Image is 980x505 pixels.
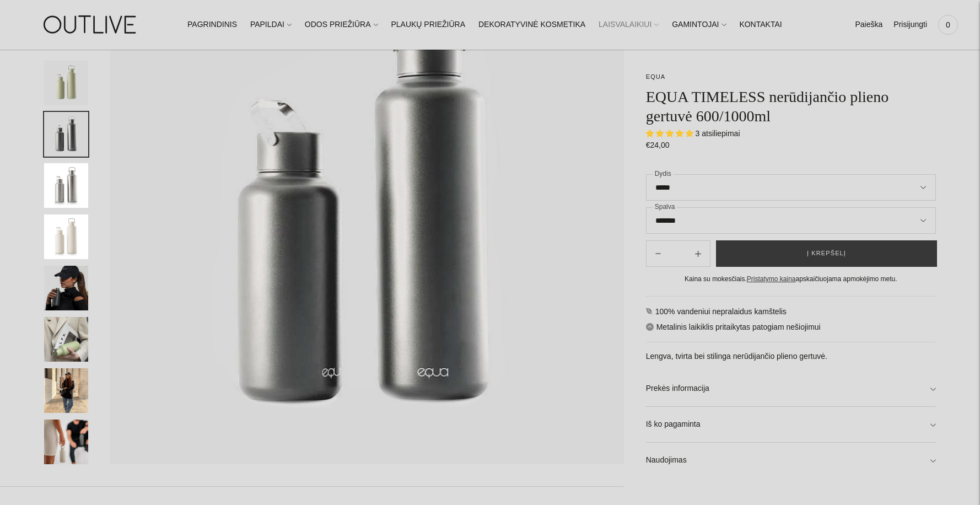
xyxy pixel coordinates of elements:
[22,6,160,44] img: OUTLIVE
[646,407,936,442] a: Iš ko pagaminta
[646,73,666,80] a: EQUA
[670,246,686,262] input: Product quantity
[646,296,936,478] div: 100% vandeniui nepralaidus kamštelis Metalinis laikiklis pritaikytas patogiam nešiojimui
[646,371,936,406] a: Prekės informacija
[647,240,670,267] button: Add product quantity
[646,141,670,149] span: €24,00
[696,129,740,138] span: 3 atsiliepimai
[646,87,936,126] h1: EQUA TIMELESS nerūdijančio plieno gertuvė 600/1000ml
[646,350,936,363] p: Lengva, tvirta bei stilinga nerūdijančio plieno gertuvė.
[187,13,237,37] a: PAGRINDINIS
[938,13,958,37] a: 0
[478,13,585,37] a: DEKORATYVINĖ KOSMETIKA
[44,214,88,259] button: Translation missing: en.general.accessibility.image_thumbail
[44,317,88,362] button: Translation missing: en.general.accessibility.image_thumbail
[44,420,88,464] button: Translation missing: en.general.accessibility.image_thumbail
[716,240,937,267] button: Į krepšelį
[646,129,696,138] span: 5.00 stars
[672,13,726,37] a: GAMINTOJAI
[44,112,88,157] button: Translation missing: en.general.accessibility.image_thumbail
[893,13,927,37] a: Prisijungti
[855,13,882,37] a: Paieška
[44,368,88,413] button: Translation missing: en.general.accessibility.image_thumbail
[250,13,292,37] a: PAPILDAI
[739,13,782,37] a: KONTAKTAI
[686,240,710,267] button: Subtract product quantity
[646,443,936,478] a: Naudojimas
[305,13,378,37] a: ODOS PRIEŽIŪRA
[747,275,796,283] a: Pristatymo kaina
[599,13,659,37] a: LAISVALAIKIUI
[646,273,936,285] div: Kaina su mokesčiais. apskaičiuojama apmokėjimo metu.
[44,266,88,310] button: Translation missing: en.general.accessibility.image_thumbail
[391,13,465,37] a: PLAUKŲ PRIEŽIŪRA
[44,61,88,105] button: Translation missing: en.general.accessibility.image_thumbail
[807,248,846,259] span: Į krepšelį
[940,17,956,33] span: 0
[44,163,88,208] button: Translation missing: en.general.accessibility.image_thumbail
